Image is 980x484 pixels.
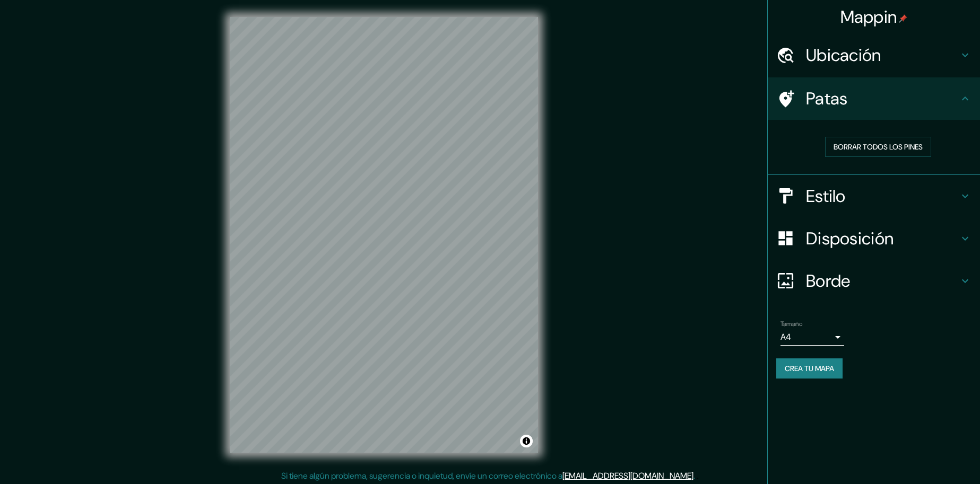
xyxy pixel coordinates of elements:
div: Borde [768,260,980,302]
font: A4 [780,331,791,342]
font: Ubicación [806,44,881,66]
div: A4 [780,329,844,346]
font: Disposición [806,227,894,250]
iframe: Lanzador de widgets de ayuda [886,443,968,472]
div: Estilo [768,175,980,217]
font: Tamaño [780,320,802,328]
button: Crea tu mapa [776,358,843,379]
div: Ubicación [768,34,980,76]
a: [EMAIL_ADDRESS][DOMAIN_NAME] [562,470,693,481]
font: . [697,470,699,481]
font: Borrar todos los pines [834,142,923,152]
div: Disposición [768,217,980,260]
button: Activar o desactivar atribución [520,435,533,447]
font: Mappin [840,6,897,28]
font: Estilo [806,185,846,207]
font: . [693,470,695,481]
font: Si tiene algún problema, sugerencia o inquietud, envíe un correo electrónico a [281,470,562,481]
font: Patas [806,87,848,110]
button: Borrar todos los pines [825,137,931,157]
img: pin-icon.png [899,14,907,23]
canvas: Mapa [230,17,538,453]
font: Crea tu mapa [785,364,834,373]
font: . [695,470,697,481]
div: Patas [768,77,980,120]
font: Borde [806,270,851,292]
